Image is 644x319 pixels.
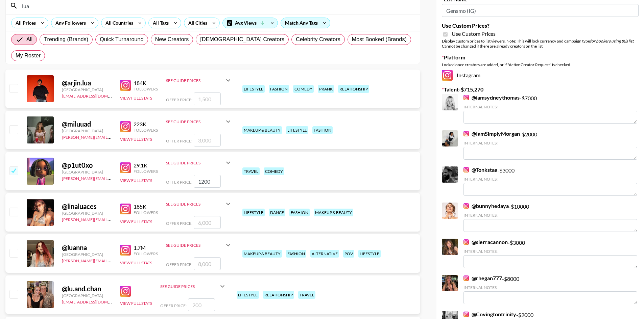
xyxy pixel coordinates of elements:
a: @iamsydneythomas [463,94,520,101]
div: See Guide Prices [166,113,232,130]
img: Instagram [120,286,131,297]
div: [GEOGRAPHIC_DATA] [62,293,112,298]
div: See Guide Prices [166,72,232,88]
div: Internal Notes: [463,177,637,182]
div: Locked once creators are added, or if "Active Creator Request" is checked. [442,62,639,67]
img: Instagram [442,70,453,81]
div: dance [269,209,285,216]
span: Trending (Brands) [44,35,88,44]
div: Avg Views [223,18,278,28]
button: View Full Stats [120,301,152,306]
div: See Guide Prices [160,284,218,289]
div: alternative [310,250,339,258]
div: makeup & beauty [242,126,282,134]
a: @sierracannon [463,239,508,245]
input: Search by User Name [18,0,416,11]
div: - $ 2000 [463,130,637,160]
a: [PERSON_NAME][EMAIL_ADDRESS][PERSON_NAME][DOMAIN_NAME] [62,257,194,263]
img: Instagram [463,275,469,281]
div: 223K [134,121,158,128]
input: 200 [188,298,215,311]
div: - $ 10000 [463,203,637,232]
div: travel [298,291,315,299]
div: Followers [134,251,158,256]
img: Instagram [120,245,131,256]
div: @ miluuad [62,120,112,128]
span: Offer Price: [160,303,187,308]
a: @rhegan777 [463,275,502,282]
span: New Creators [155,35,189,44]
img: Instagram [120,204,131,214]
div: All Cities [184,18,209,28]
div: fashion [312,126,333,134]
div: See Guide Prices [166,243,224,248]
input: 1,500 [194,92,221,105]
div: See Guide Prices [160,278,226,294]
div: 184K [134,80,158,86]
div: See Guide Prices [166,119,224,124]
div: relationship [263,291,294,299]
img: Instagram [463,312,469,317]
img: Instagram [463,131,469,136]
span: Offer Price: [166,97,192,102]
div: @ arjin.lua [62,79,112,87]
img: Instagram [463,239,469,245]
div: makeup & beauty [242,250,282,258]
a: [EMAIL_ADDRESS][DOMAIN_NAME] [62,92,130,99]
div: All Countries [101,18,135,28]
input: 8,000 [194,257,221,270]
button: View Full Stats [120,219,152,224]
input: 3,000 [194,134,221,147]
div: relationship [338,85,369,93]
div: Any Followers [51,18,87,28]
div: Display custom prices to list viewers. Note: This will lock currency and campaign type . Cannot b... [442,38,639,49]
label: Talent - $ 715,270 [442,86,639,93]
div: 29.1K [134,162,158,169]
div: - $ 8000 [463,275,637,304]
div: All Prices [11,18,37,28]
div: See Guide Prices [166,155,232,171]
img: Instagram [120,121,131,132]
div: See Guide Prices [166,202,224,207]
div: @ lu.and.chan [62,285,112,293]
div: All Tags [149,18,170,28]
div: Instagram [442,70,639,81]
img: Instagram [120,162,131,173]
div: makeup & beauty [314,209,353,216]
div: - $ 7000 [463,94,637,124]
div: See Guide Prices [166,196,232,212]
a: @IamSimplyMorgan [463,130,520,137]
div: travel [242,167,260,175]
img: Instagram [463,167,469,172]
div: fashion [269,85,289,93]
div: Internal Notes: [463,213,637,218]
div: lifestyle [358,250,381,258]
a: @Tonkstaa [463,166,497,173]
div: Followers [134,210,158,215]
div: fashion [286,250,306,258]
div: [GEOGRAPHIC_DATA] [62,252,112,257]
div: Internal Notes: [463,285,637,290]
span: Offer Price: [166,180,192,185]
div: @ p1ut0xo [62,161,112,169]
span: [DEMOGRAPHIC_DATA] Creators [200,35,284,44]
label: Use Custom Prices? [442,22,639,29]
img: Instagram [120,80,131,91]
input: 1,200 [194,175,221,188]
img: Instagram [463,95,469,100]
span: My Roster [16,52,41,60]
span: All [26,35,32,44]
div: Internal Notes: [463,249,637,254]
div: Followers [134,86,158,91]
div: - $ 3000 [463,166,637,196]
div: [GEOGRAPHIC_DATA] [62,87,112,92]
div: See Guide Prices [166,237,232,253]
span: Offer Price: [166,138,192,143]
button: View Full Stats [120,137,152,142]
button: View Full Stats [120,96,152,101]
div: 1.7M [134,244,158,251]
div: Match Any Tags [281,18,330,28]
div: Followers [134,128,158,133]
div: lifestyle [286,126,308,134]
div: pov [343,250,354,258]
